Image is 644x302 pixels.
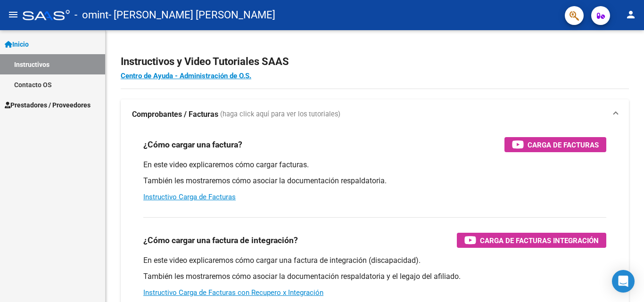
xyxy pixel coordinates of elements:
[121,72,251,80] a: Centro de Ayuda - Administración de O.S.
[612,270,635,293] div: Open Intercom Messenger
[143,160,606,170] p: En este video explicaremos cómo cargar facturas.
[74,5,108,25] span: - omint
[143,138,242,151] h3: ¿Cómo cargar una factura?
[143,176,606,186] p: También les mostraremos cómo asociar la documentación respaldatoria.
[143,255,606,266] p: En este video explicaremos cómo cargar una factura de integración (discapacidad).
[5,100,91,110] span: Prestadores / Proveedores
[5,39,29,49] span: Inicio
[220,109,340,120] span: (haga click aquí para ver los tutoriales)
[504,137,606,152] button: Carga de Facturas
[457,233,606,248] button: Carga de Facturas Integración
[143,288,323,297] a: Instructivo Carga de Facturas con Recupero x Integración
[480,235,599,246] span: Carga de Facturas Integración
[625,9,636,20] mat-icon: person
[108,5,275,25] span: - [PERSON_NAME] [PERSON_NAME]
[528,139,599,151] span: Carga de Facturas
[8,9,19,20] mat-icon: menu
[143,234,298,247] h3: ¿Cómo cargar una factura de integración?
[143,193,236,201] a: Instructivo Carga de Facturas
[121,99,629,130] mat-expansion-panel-header: Comprobantes / Facturas (haga click aquí para ver los tutoriales)
[132,109,218,120] strong: Comprobantes / Facturas
[143,271,606,282] p: También les mostraremos cómo asociar la documentación respaldatoria y el legajo del afiliado.
[121,53,629,71] h2: Instructivos y Video Tutoriales SAAS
